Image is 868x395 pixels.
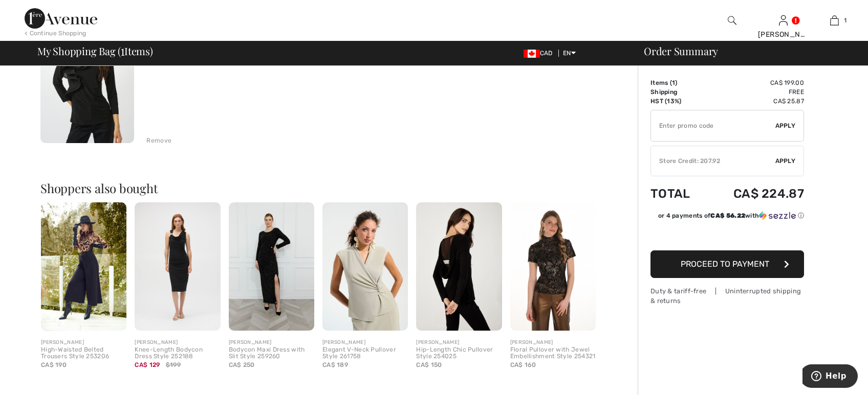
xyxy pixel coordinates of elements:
[779,15,788,25] a: Sign In
[650,78,706,87] td: Items ( )
[166,360,181,369] span: $199
[135,202,220,331] img: Knee-Length Bodycon Dress Style 252188
[510,339,596,346] div: [PERSON_NAME]
[706,78,804,87] td: CA$ 199.00
[37,46,153,56] span: My Shopping Bag ( Items)
[25,8,97,29] img: 1ère Avenue
[135,346,220,361] div: Knee-Length Bodycon Dress Style 252188
[510,346,596,361] div: Floral Pullover with Jewel Embellishment Style 254321
[650,250,804,278] button: Proceed to Payment
[779,14,788,27] img: My Info
[40,3,134,143] img: Ruffled Crew Neck Pullover Style 253047
[41,346,126,361] div: High-Waisted Belted Trousers Style 253206
[229,346,314,361] div: Bodycon Maxi Dress with Slit Style 259260
[416,339,502,346] div: [PERSON_NAME]
[229,202,314,331] img: Bodycon Maxi Dress with Slit Style 259260
[650,286,804,306] div: Duty & tariff-free | Uninterrupted shipping & returns
[416,202,502,331] img: Hip-Length Chic Pullover Style 254025
[830,14,839,27] img: My Bag
[802,364,858,390] iframe: Opens a widget where you can find more information
[41,339,126,346] div: [PERSON_NAME]
[710,212,745,219] span: CA$ 56.22
[681,259,769,269] span: Proceed to Payment
[706,176,804,211] td: CA$ 224.87
[844,16,847,25] span: 1
[524,50,557,57] span: CAD
[510,361,536,368] span: CA$ 160
[563,50,576,57] span: EN
[416,346,502,361] div: Hip-Length Chic Pullover Style 254025
[322,346,408,361] div: Elegant V-Neck Pullover Style 261758
[135,339,220,346] div: [PERSON_NAME]
[524,50,540,58] img: Canadian Dollar
[706,97,804,106] td: CA$ 25.87
[809,14,859,27] a: 1
[775,156,796,166] span: Apply
[41,202,126,331] img: High-Waisted Belted Trousers Style 253206
[651,110,775,141] input: Promo code
[146,136,171,145] div: Remove
[229,361,255,368] span: CA$ 250
[758,29,808,40] div: [PERSON_NAME]
[672,79,675,86] span: 1
[40,182,603,194] h2: Shoppers also bought
[25,29,86,38] div: < Continue Shopping
[658,211,804,220] div: or 4 payments of with
[632,46,862,56] div: Order Summary
[775,121,796,130] span: Apply
[121,43,124,57] span: 1
[650,176,706,211] td: Total
[650,211,804,224] div: or 4 payments ofCA$ 56.22withSezzle Click to learn more about Sezzle
[759,211,796,220] img: Sezzle
[229,339,314,346] div: [PERSON_NAME]
[650,97,706,106] td: HST (13%)
[728,14,736,27] img: search the website
[416,361,442,368] span: CA$ 150
[651,156,775,166] div: Store Credit: 207.92
[650,224,804,247] iframe: PayPal-paypal
[135,361,160,368] span: CA$ 129
[41,361,67,368] span: CA$ 190
[650,87,706,97] td: Shipping
[322,339,408,346] div: [PERSON_NAME]
[322,361,348,368] span: CA$ 189
[322,202,408,331] img: Elegant V-Neck Pullover Style 261758
[510,202,596,331] img: Floral Pullover with Jewel Embellishment Style 254321
[706,87,804,97] td: Free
